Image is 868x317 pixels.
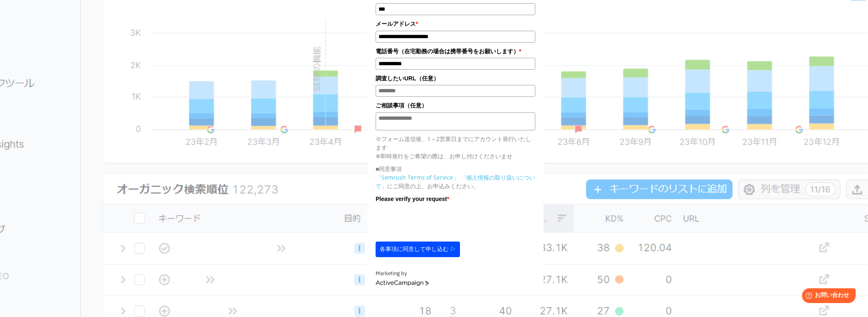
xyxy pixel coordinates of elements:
iframe: reCAPTCHA [376,205,500,237]
p: ※フォーム送信後、1～2営業日までにアカウント発行いたします ※即時発行をご希望の際は、お申し付けくださいませ [376,135,535,160]
button: 各事項に同意して申し込む ▷ [376,242,460,257]
p: ■同意事項 [376,164,535,173]
a: 「個人情報の取り扱いについて」 [376,173,535,190]
label: Please verify your request [376,194,535,203]
label: メールアドレス [376,19,535,28]
div: Marketing by [376,269,535,278]
a: 「Semrush Terms of Service」 [376,173,459,181]
iframe: Help widget launcher [795,285,859,308]
p: にご同意の上、お申込みください。 [376,173,535,190]
label: 調査したいURL（任意） [376,74,535,83]
label: 電話番号（在宅勤務の場合は携帯番号をお願いします） [376,47,535,56]
label: ご相談事項（任意） [376,101,535,110]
